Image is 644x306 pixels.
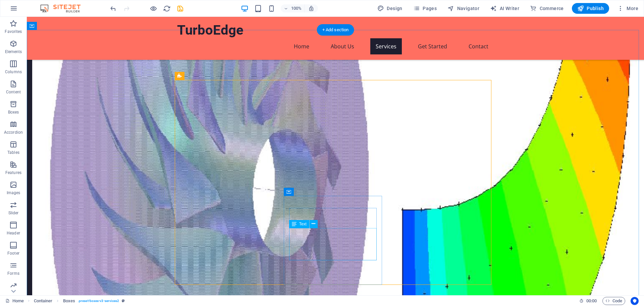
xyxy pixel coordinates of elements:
iframe: To enrich screen reader interactions, please activate Accessibility in Grammarly extension settings [27,17,644,295]
button: undo [109,4,117,12]
button: Click here to leave preview mode and continue editing [149,4,157,12]
p: Header [7,230,20,236]
span: Code [605,297,622,305]
span: Pages [413,5,437,12]
span: 00 00 [586,297,597,305]
i: Reload page [163,5,171,12]
i: Undo: Edit headline (Ctrl+Z) [109,5,117,12]
span: Commerce [530,5,564,12]
span: Design [377,5,402,12]
button: Commerce [527,3,567,14]
div: Design (Ctrl+Alt+Y) [375,3,405,14]
p: Favorites [5,29,22,34]
button: Pages [411,3,439,14]
p: Features [5,170,21,175]
span: AI Writer [490,5,519,12]
p: Boxes [8,110,19,115]
button: More [614,3,641,14]
p: Content [6,89,21,95]
span: Click to select. Double-click to edit [63,297,75,305]
p: Accordion [4,130,23,135]
span: Navigator [447,5,479,12]
p: Tables [7,150,19,155]
div: + Add section [317,24,354,36]
button: Navigator [445,3,482,14]
p: Images [7,190,20,195]
img: Editor Logo [39,4,89,12]
p: Forms [7,271,19,276]
i: Save (Ctrl+S) [176,5,184,12]
span: . preset-boxes-v3-services2 [78,297,119,305]
nav: breadcrumb [34,297,125,305]
span: Publish [577,5,604,12]
h6: Session time [579,297,597,305]
p: Footer [7,251,19,256]
i: This element is a customizable preset [122,299,125,303]
span: : [591,298,592,303]
a: Click to cancel selection. Double-click to open Pages [5,297,24,305]
p: Slider [8,210,19,216]
button: Usercentrics [631,297,639,305]
span: Text [299,222,307,226]
span: Click to select. Double-click to edit [34,297,53,305]
button: reload [163,4,171,12]
button: 100% [281,4,305,12]
button: Code [602,297,625,305]
span: More [617,5,638,12]
button: Design [375,3,405,14]
i: On resize automatically adjust zoom level to fit chosen device. [308,5,314,11]
button: AI Writer [487,3,522,14]
button: Publish [572,3,609,14]
h6: 100% [291,4,302,12]
p: Elements [5,49,22,54]
p: Columns [5,69,22,75]
button: save [176,4,184,12]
